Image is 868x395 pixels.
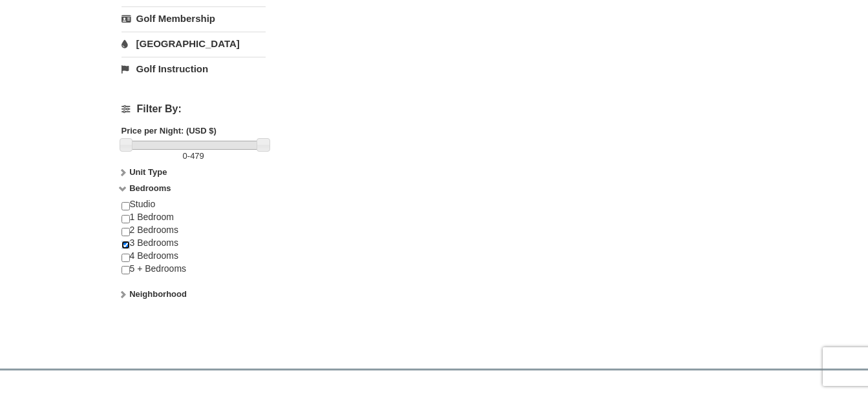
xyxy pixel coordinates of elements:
[190,151,204,161] span: 479
[122,126,217,136] strong: Price per Night: (USD $)
[122,57,266,81] a: Golf Instruction
[122,198,266,288] div: Studio 1 Bedroom 2 Bedrooms 3 Bedrooms 4 Bedrooms 5 + Bedrooms
[129,183,171,193] strong: Bedrooms
[122,103,266,115] h4: Filter By:
[122,32,266,56] a: [GEOGRAPHIC_DATA]
[122,6,266,30] a: Golf Membership
[183,151,187,161] span: 0
[122,150,266,163] label: -
[129,167,167,177] strong: Unit Type
[129,289,187,299] strong: Neighborhood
